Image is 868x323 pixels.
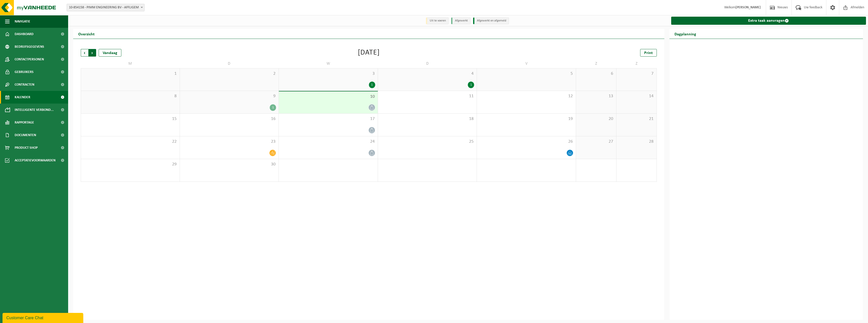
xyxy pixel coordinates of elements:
[15,104,54,116] span: Intelligente verbond...
[479,139,573,144] span: 26
[15,53,44,66] span: Contactpersonen
[73,29,100,39] h2: Overzicht
[281,71,375,77] span: 3
[669,29,701,39] h2: Dagplanning
[15,129,36,141] span: Documenten
[15,15,30,28] span: Navigatie
[619,139,654,144] span: 28
[67,4,144,11] span: 10-854158 - PIMM ENGINEERING BV - AFFLIGEM
[81,59,180,68] td: M
[477,59,576,68] td: V
[640,49,657,57] a: Print
[281,116,375,122] span: 17
[15,116,34,129] span: Rapportage
[381,116,474,122] span: 18
[15,66,34,78] span: Gebruikers
[15,40,44,53] span: Bedrijfsgegevens
[84,162,177,167] span: 29
[15,91,30,104] span: Kalender
[576,59,616,68] td: Z
[579,93,614,99] span: 13
[479,93,573,99] span: 12
[579,139,614,144] span: 27
[3,312,84,323] iframe: chat widget
[182,93,276,99] span: 9
[182,116,276,122] span: 16
[281,94,375,100] span: 10
[378,59,477,68] td: D
[479,71,573,77] span: 5
[619,93,654,99] span: 14
[579,71,614,77] span: 6
[736,6,761,9] strong: [PERSON_NAME]
[84,139,177,144] span: 22
[358,49,380,57] div: [DATE]
[279,59,378,68] td: W
[451,17,471,24] li: Afgewerkt
[182,162,276,167] span: 30
[479,116,573,122] span: 19
[644,51,653,55] span: Print
[84,93,177,99] span: 8
[15,154,56,167] span: Acceptatievoorwaarden
[369,82,375,88] div: 1
[15,28,34,40] span: Dashboard
[182,71,276,77] span: 2
[619,71,654,77] span: 7
[99,49,121,57] div: Vandaag
[15,141,38,154] span: Product Shop
[281,139,375,144] span: 24
[84,116,177,122] span: 15
[616,59,657,68] td: Z
[182,139,276,144] span: 23
[270,104,276,111] div: 1
[67,4,145,11] span: 10-854158 - PIMM ENGINEERING BV - AFFLIGEM
[84,71,177,77] span: 1
[89,49,96,57] span: Volgende
[426,17,449,24] li: Uit te voeren
[473,17,509,24] li: Afgewerkt en afgemeld
[381,93,474,99] span: 11
[381,139,474,144] span: 25
[81,49,88,57] span: Vorige
[15,78,34,91] span: Contracten
[671,17,866,25] a: Extra taak aanvragen
[619,116,654,122] span: 21
[579,116,614,122] span: 20
[468,82,474,88] div: 1
[180,59,279,68] td: D
[381,71,474,77] span: 4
